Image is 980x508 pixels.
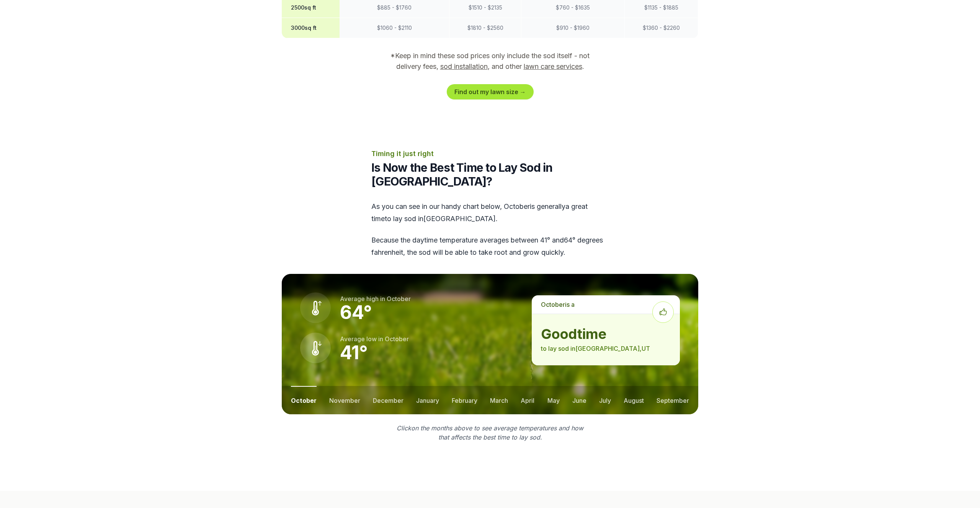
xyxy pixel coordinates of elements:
button: january [416,386,439,414]
button: october [291,386,317,414]
button: march [490,386,508,414]
td: $ 1060 - $ 2110 [340,18,449,38]
button: september [657,386,689,414]
p: *Keep in mind these sod prices only include the sod itself - not delivery fees, , and other . [380,50,600,72]
a: sod installation [440,62,488,70]
p: is a [532,295,680,314]
button: august [624,386,644,414]
button: february [452,386,477,414]
strong: good time [541,326,671,342]
a: lawn care services [524,62,582,70]
span: october [385,335,409,343]
button: july [599,386,611,414]
p: Average high in [340,294,411,303]
span: october [541,301,565,308]
p: Timing it just right [371,148,609,159]
p: to lay sod in [GEOGRAPHIC_DATA] , UT [541,344,671,353]
button: may [547,386,560,414]
span: october [387,295,411,303]
span: october [504,202,530,210]
button: april [521,386,534,414]
p: Because the daytime temperature averages between 41 ° and 64 ° degrees fahrenheit, the sod will b... [371,234,609,259]
p: Click on the months above to see average temperatures and how that affects the best time to lay sod. [392,423,588,442]
a: Find out my lawn size → [447,84,534,99]
h2: Is Now the Best Time to Lay Sod in [GEOGRAPHIC_DATA]? [371,161,609,188]
strong: 41 ° [340,341,368,364]
button: december [373,386,403,414]
td: $ 910 - $ 1960 [521,18,625,38]
button: november [329,386,360,414]
th: 3000 sq ft [282,18,340,38]
p: Average low in [340,334,409,344]
button: june [572,386,586,414]
strong: 64 ° [340,301,372,324]
td: $ 1810 - $ 2560 [449,18,521,38]
div: As you can see in our handy chart below, is generally a great time to lay sod in [GEOGRAPHIC_DATA] . [371,200,609,259]
td: $ 1360 - $ 2260 [624,18,698,38]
